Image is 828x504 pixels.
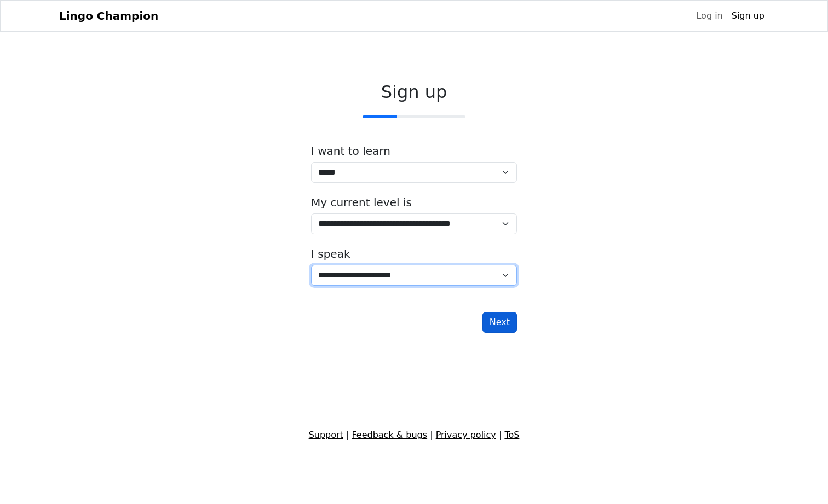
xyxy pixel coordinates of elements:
[309,430,343,440] a: Support
[482,312,517,333] button: Next
[692,5,727,27] a: Log in
[59,5,158,27] a: Lingo Champion
[504,430,519,440] a: ToS
[436,430,496,440] a: Privacy policy
[311,144,390,158] label: I want to learn
[311,82,517,102] h2: Sign up
[352,430,427,440] a: Feedback & bugs
[311,247,350,260] label: I speak
[53,428,775,442] div: | | |
[311,196,412,209] label: My current level is
[727,5,769,27] a: Sign up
